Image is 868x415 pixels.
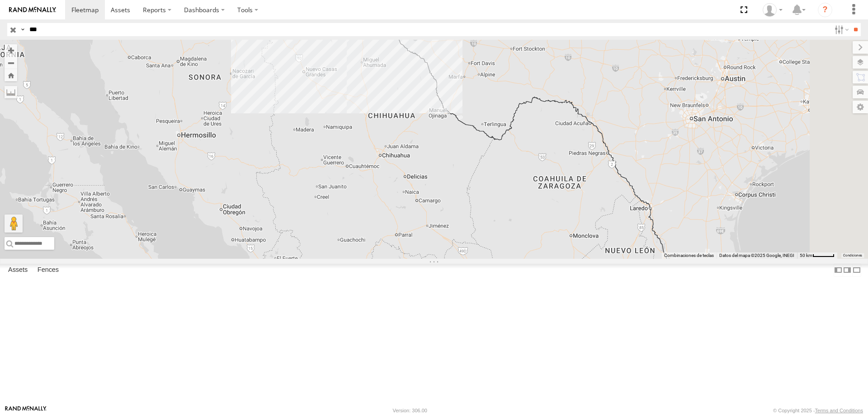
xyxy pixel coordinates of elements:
[4,264,32,276] label: Assets
[33,264,63,276] label: Fences
[797,252,837,259] button: Escala del mapa: 50 km por 45 píxeles
[843,254,862,257] a: Condiciones (se abre en una nueva pestaña)
[719,253,794,258] span: Datos del mapa ©2025 Google, INEGI
[664,252,714,259] button: Combinaciones de teclas
[393,408,427,413] div: Version: 306.00
[800,253,812,258] span: 50 km
[843,264,852,277] label: Dock Summary Table to the Right
[853,101,868,113] label: Map Settings
[5,44,17,56] button: Zoom in
[852,264,861,277] label: Hide Summary Table
[834,264,843,277] label: Dock Summary Table to the Left
[831,23,850,36] label: Search Filter Options
[5,69,17,81] button: Zoom Home
[5,86,17,98] label: Measure
[5,214,23,233] button: Arrastra el hombrecito naranja al mapa para abrir Street View
[815,408,863,413] a: Terms and Conditions
[5,406,47,415] a: Visit our Website
[19,23,26,36] label: Search Query
[773,408,863,413] div: © Copyright 2025 -
[9,7,56,13] img: rand-logo.svg
[818,3,832,17] i: ?
[5,56,17,69] button: Zoom out
[759,3,786,17] div: MANUEL HERNANDEZ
